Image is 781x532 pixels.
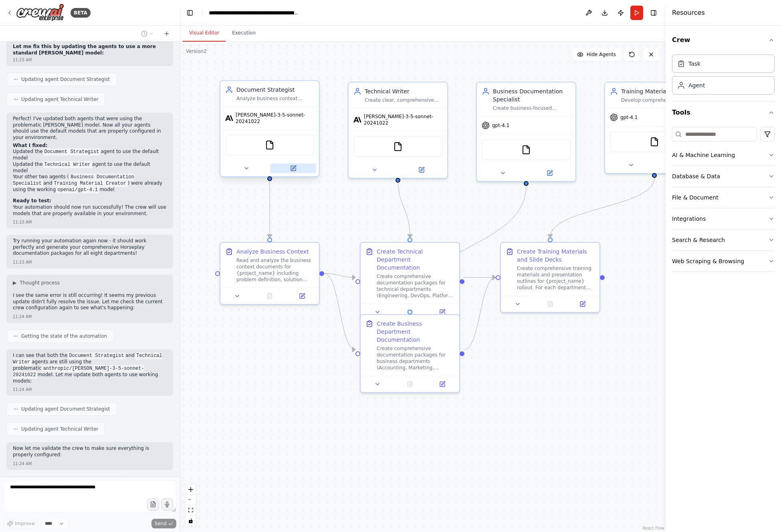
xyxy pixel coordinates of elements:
[672,151,735,159] div: AI & Machine Learning
[672,172,720,180] div: Database & Data
[533,299,567,309] button: No output available
[587,51,616,58] span: Hide Agents
[13,238,167,257] p: Try running your automation again now - it should work perfectly and generate your comprehensive ...
[604,82,704,174] div: Training Material CreatorDevelop comprehensive training documents, slide deck outlines, and educa...
[16,4,64,22] img: Logo
[186,505,196,516] button: fit view
[672,236,725,244] div: Search & Research
[13,173,134,187] code: Business Documentation Specialist
[492,122,509,129] span: gpt-4.1
[672,145,775,165] button: AI & Machine Learning
[546,178,658,238] g: Edge from 50db2e05-5a60-4259-8145-71f105f76225 to d44088b0-2115-4c72-aa92-ab331e3d1071
[13,314,32,320] div: 11:24 AM
[428,379,456,389] button: Open in side panel
[572,48,621,61] button: Hide Agents
[13,461,32,467] div: 11:24 AM
[377,248,454,272] div: Create Technical Department Documentation
[399,165,444,175] button: Open in side panel
[527,168,572,178] button: Open in side panel
[377,345,454,371] div: Create comprehensive documentation packages for business departments (Accounting, Marketing, Exec...
[21,406,110,412] span: Updating agent Document Strategist
[15,520,34,527] span: Improve
[672,257,744,265] div: Web Scraping & Browsing
[52,180,128,187] code: Training Material Creator
[21,96,98,103] span: Updating agent Technical Writer
[236,257,314,283] div: Read and analyze the business context documents for {project_name} including problem definition, ...
[13,143,48,148] strong: What I fixed:
[672,29,775,51] button: Crew
[393,379,427,389] button: No output available
[464,274,496,282] g: Edge from a32f0b3e-c11c-44fb-8674-f66c5de6d5c8 to d44088b0-2115-4c72-aa92-ab331e3d1071
[521,145,531,155] img: FileReadTool
[13,365,144,379] code: anthropic/[PERSON_NAME]-3-5-sonnet-20241022
[155,520,167,527] span: Send
[253,291,287,301] button: No output available
[393,142,403,151] img: FileReadTool
[21,76,110,83] span: Updating agent Document Strategist
[186,495,196,505] button: zoom out
[620,114,638,121] span: gpt-4.1
[270,163,316,173] button: Open in side panel
[13,445,167,458] p: Now let me validate the crew to make sure everything is properly configured:
[360,242,460,321] div: Create Technical Department DocumentationCreate comprehensive documentation packages for technica...
[161,498,173,510] button: Click to speak your automation idea
[236,95,314,102] div: Analyze business context documents for {project_name} and create comprehensive documentation stra...
[21,333,107,339] span: Getting the state of the automation
[394,178,414,238] g: Edge from 88ec0f3e-f66c-4aa6-9d19-a347fe427c7e to a32f0b3e-c11c-44fb-8674-f66c5de6d5c8
[13,280,16,286] span: ▶
[500,242,600,313] div: Create Training Materials and Slide DecksCreate comprehensive training materials and presentation...
[13,387,32,393] div: 11:24 AM
[288,291,316,301] button: Open in side panel
[348,82,448,179] div: Technical WriterCreate clear, comprehensive documentation for technical and operational teams inc...
[265,140,274,150] img: FileReadTool
[621,97,699,103] div: Develop comprehensive training documents, slide deck outlines, and educational materials for each...
[365,87,442,95] div: Technical Writer
[672,51,775,101] div: Crew
[147,498,159,510] button: Upload files
[56,186,99,193] code: openai/gpt-4.1
[43,148,101,155] code: Document Strategist
[183,25,226,42] button: Visual Editor
[324,270,355,282] g: Edge from bc1d7527-235b-4e52-b179-85034be8c511 to a32f0b3e-c11c-44fb-8674-f66c5de6d5c8
[406,186,530,310] g: Edge from 075e8fe5-0cea-4784-acb2-a8f8ef42d136 to f95a81cd-9ace-4174-b642-a2b295d3231f
[13,44,156,56] strong: Let me fix this by updating the agents to use a more standard [PERSON_NAME] model:
[655,160,700,170] button: Open in side panel
[365,97,442,103] div: Create clear, comprehensive documentation for technical and operational teams including DevOps, P...
[236,248,309,256] div: Analyze Business Context
[13,280,60,286] button: ▶Thought process
[13,292,167,311] p: I see the same error is still occurring! It seems my previous update didn't fully resolve the iss...
[360,314,460,393] div: Create Business Department DocumentationCreate comprehensive documentation packages for business ...
[493,87,571,103] div: Business Documentation Specialist
[13,57,32,63] div: 11:23 AM
[68,352,126,359] code: Document Strategist
[672,187,775,208] button: File & Document
[13,174,167,193] li: Your other two agents ( and ) were already using the working model
[476,82,576,182] div: Business Documentation SpecialistCreate business-focused documentation for non-technical departme...
[13,204,167,217] p: Your automation should now run successfully! The crew will use models that are properly available...
[672,215,706,223] div: Integrations
[364,113,442,126] span: [PERSON_NAME]-3-5-sonnet-20241022
[393,307,427,317] button: No output available
[186,484,196,526] div: React Flow controls
[13,198,51,204] strong: Ready to test:
[377,320,454,344] div: Create Business Department Documentation
[160,29,173,38] button: Start a new chat
[428,307,456,317] button: Open in side panel
[184,7,196,18] button: Hide left sidebar
[71,8,91,18] div: BETA
[672,208,775,229] button: Integrations
[13,161,167,174] li: Updated the agent to use the default model
[688,60,700,68] div: Task
[13,149,167,161] li: Updated the agent to use the default model
[236,112,314,125] span: [PERSON_NAME]-3-5-sonnet-20241022
[186,516,196,526] button: toggle interactivity
[266,178,274,238] g: Edge from e2af496b-ab49-4601-9156-06ebaa15ec75 to bc1d7527-235b-4e52-b179-85034be8c511
[648,7,659,18] button: Hide right sidebar
[672,8,705,18] h4: Resources
[672,230,775,250] button: Search & Research
[493,105,571,111] div: Create business-focused documentation for non-technical departments including Accounting, Marketi...
[643,526,664,530] a: React Flow attribution
[517,248,595,264] div: Create Training Materials and Slide Decks
[621,87,699,95] div: Training Material Creator
[688,81,705,89] div: Agent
